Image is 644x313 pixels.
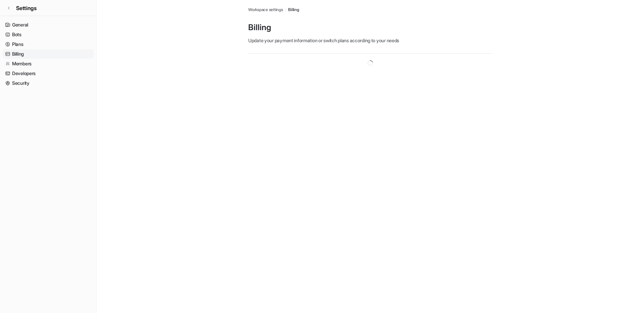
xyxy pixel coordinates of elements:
a: Plans [3,40,94,49]
a: Developers [3,69,94,78]
a: Billing [3,49,94,59]
a: Billing [288,7,299,13]
a: Bots [3,30,94,39]
a: Workspace settings [248,7,283,13]
a: Security [3,78,94,88]
span: / [285,7,286,13]
a: Members [3,59,94,68]
p: Update your payment information or switch plans according to your needs [248,37,492,44]
span: Settings [16,4,37,12]
p: Billing [248,22,492,33]
a: General [3,20,94,29]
